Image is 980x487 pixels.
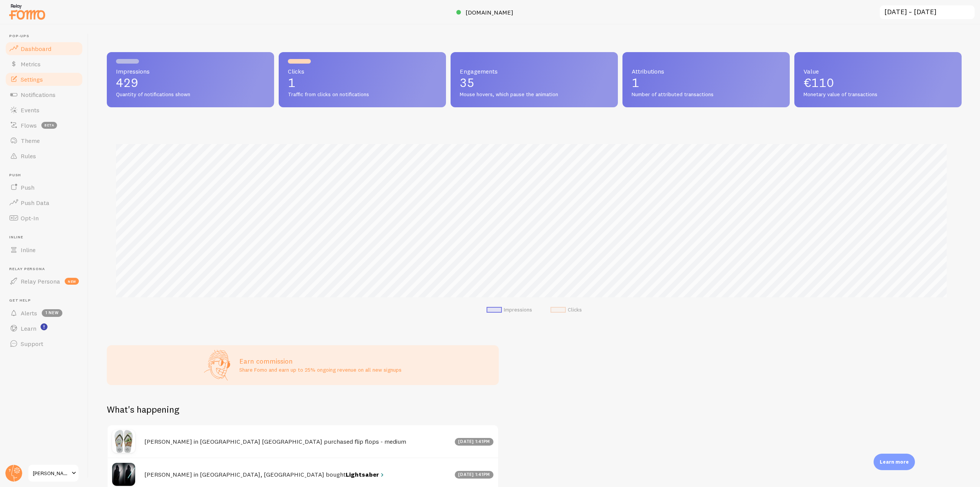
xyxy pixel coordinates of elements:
[288,91,437,98] span: Traffic from clicks on notifications
[5,102,83,118] a: Events
[5,72,83,87] a: Settings
[21,277,60,285] span: Relay Persona
[21,121,37,129] span: Flows
[41,323,47,330] svg: <p>Watch New Feature Tutorials!</p>
[116,68,265,74] span: Impressions
[21,184,34,191] span: Push
[21,75,43,83] span: Settings
[5,210,83,226] a: Opt-In
[632,68,781,74] span: Attributions
[9,34,83,39] span: Pop-ups
[5,305,83,321] a: Alerts 1 new
[804,68,952,74] span: Value
[9,298,83,303] span: Get Help
[116,91,265,98] span: Quantity of notifications shown
[288,77,437,89] p: 1
[144,471,450,479] h4: [PERSON_NAME] in [GEOGRAPHIC_DATA], [GEOGRAPHIC_DATA] bought
[21,137,40,144] span: Theme
[460,91,609,98] span: Mouse hovers, which pause the animation
[144,438,450,446] h4: [PERSON_NAME] in [GEOGRAPHIC_DATA] [GEOGRAPHIC_DATA] purchased flip flops - medium
[5,336,83,351] a: Support
[239,357,402,366] h3: Earn commission
[21,91,56,98] span: Notifications
[21,214,39,222] span: Opt-In
[550,307,582,313] li: Clicks
[5,180,83,195] a: Push
[42,309,62,317] span: 1 new
[632,77,781,89] p: 1
[288,68,437,74] span: Clicks
[455,438,494,446] div: [DATE] 1:41pm
[880,458,909,466] p: Learn more
[455,471,494,479] div: [DATE] 1:41pm
[5,133,83,148] a: Theme
[21,152,36,160] span: Rules
[804,91,952,98] span: Monetary value of transactions
[21,340,43,348] span: Support
[21,106,39,114] span: Events
[239,366,402,374] p: Share Fomo and earn up to 25% ongoing revenue on all new signups
[5,87,83,102] a: Notifications
[8,2,46,21] img: fomo-relay-logo-orange.svg
[65,278,79,285] span: new
[21,45,51,52] span: Dashboard
[33,469,69,478] span: [PERSON_NAME]-test-store
[41,122,57,129] span: beta
[9,267,83,272] span: Relay Persona
[9,235,83,240] span: Inline
[460,68,609,74] span: Engagements
[116,77,265,89] p: 429
[5,148,83,164] a: Rules
[5,195,83,210] a: Push Data
[9,173,83,178] span: Push
[21,60,41,68] span: Metrics
[107,403,179,415] h2: What's happening
[460,77,609,89] p: 35
[21,199,49,207] span: Push Data
[804,75,834,90] span: €110
[28,464,79,482] a: [PERSON_NAME]-test-store
[874,454,915,470] div: Learn more
[5,274,83,289] a: Relay Persona new
[5,56,83,72] a: Metrics
[5,118,83,133] a: Flows beta
[487,307,532,313] li: Impressions
[346,471,385,479] a: Lightsaber
[632,91,781,98] span: Number of attributed transactions
[5,242,83,257] a: Inline
[21,246,36,254] span: Inline
[5,41,83,56] a: Dashboard
[21,309,37,317] span: Alerts
[21,325,36,332] span: Learn
[5,321,83,336] a: Learn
